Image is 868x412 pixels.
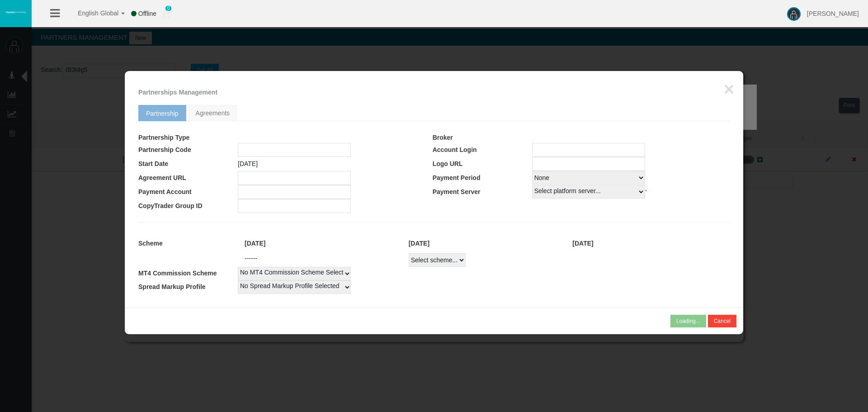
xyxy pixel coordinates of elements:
td: Agreement URL [138,171,238,185]
span: [PERSON_NAME] [807,10,859,17]
td: Payment Account [138,185,238,199]
td: Broker [433,133,532,143]
span: [DATE] [238,160,258,167]
span: ------ [245,255,257,262]
td: Logo URL [433,157,532,171]
button: Cancel [708,315,736,327]
td: CopyTrader Group ID [138,199,238,213]
img: user-image [787,7,801,21]
div: [DATE] [402,238,566,249]
div: [DATE] [238,238,402,249]
td: Payment Server [433,185,532,199]
span: English Global [66,9,118,17]
span: 0 [165,5,172,11]
td: Payment Period [433,171,532,185]
td: MT4 Commission Scheme [138,267,238,280]
td: Spread Markup Profile [138,280,238,294]
td: Partnership Type [138,133,238,143]
td: Start Date [138,157,238,171]
img: user_small.png [163,9,170,19]
td: Scheme [138,234,238,253]
td: Account Login [433,143,532,157]
img: logo.svg [5,10,27,14]
div: [DATE] [566,238,730,249]
td: Partnership Code [138,143,238,157]
span: Offline [138,10,156,17]
button: × [724,80,734,98]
